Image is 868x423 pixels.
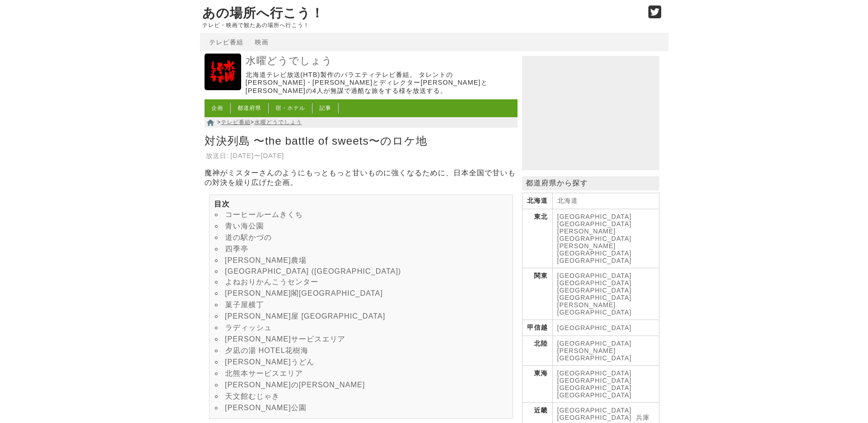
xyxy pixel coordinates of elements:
[557,220,632,228] a: [GEOGRAPHIC_DATA]
[522,336,552,366] th: 北陸
[205,54,241,90] img: 水曜どうでしょう
[205,117,518,128] nav: > >
[225,392,280,400] a: 天文館むじゃき
[202,22,639,28] p: テレビ・映画で観たあの場所へ行こう！
[202,6,324,20] a: あの場所へ行こう！
[230,151,285,161] td: [DATE]〜[DATE]
[205,84,241,92] a: 水曜どうでしょう
[522,366,552,403] th: 東海
[275,105,305,111] a: 宿・ホテル
[225,233,272,241] a: 道の駅かづの
[255,38,269,46] a: 映画
[557,391,632,399] a: [GEOGRAPHIC_DATA]
[221,119,251,125] a: テレビ番組
[557,340,632,347] a: [GEOGRAPHIC_DATA]
[246,71,515,95] p: 北海道テレビ放送(HTB)製作のバラエティテレビ番組。 タレントの[PERSON_NAME]・[PERSON_NAME]とディレクター[PERSON_NAME]と[PERSON_NAME]の4人...
[254,119,302,125] a: 水曜どうでしょう
[205,131,518,150] h1: 対決列島 〜the battle of sweets〜のロケ地
[225,278,318,286] a: よねおりかんこうセンター
[557,279,632,287] a: [GEOGRAPHIC_DATA]
[225,211,303,218] a: コーヒールームきくち
[205,151,229,161] th: 放送日:
[557,301,616,309] a: [PERSON_NAME]
[225,256,307,264] a: [PERSON_NAME]農場
[557,347,632,362] a: [PERSON_NAME][GEOGRAPHIC_DATA]
[557,414,632,421] a: [GEOGRAPHIC_DATA]
[557,272,632,279] a: [GEOGRAPHIC_DATA]
[557,294,632,301] a: [GEOGRAPHIC_DATA]
[246,54,515,68] a: 水曜どうでしょう
[557,377,632,384] a: [GEOGRAPHIC_DATA]
[225,301,264,309] a: 菓子屋横丁
[522,176,659,190] p: 都道府県から探す
[648,11,662,19] a: Twitter (@go_thesights)
[557,384,632,391] a: [GEOGRAPHIC_DATA]
[522,56,659,170] iframe: Advertisement
[225,267,401,275] a: [GEOGRAPHIC_DATA] ([GEOGRAPHIC_DATA])
[557,228,632,242] a: [PERSON_NAME][GEOGRAPHIC_DATA]
[522,320,552,336] th: 甲信越
[211,105,223,111] a: 企画
[557,287,632,294] a: [GEOGRAPHIC_DATA]
[319,105,331,111] a: 記事
[205,168,518,188] p: 魔神がミスターさんのようにもっともっと甘いものに強くなるために、日本全国で甘いもの対決を繰り広げた企画。
[209,38,243,46] a: テレビ番組
[557,407,632,414] a: [GEOGRAPHIC_DATA]
[522,209,552,268] th: 東北
[225,369,303,377] a: 北熊本サービスエリア
[225,324,272,331] a: ラディッシュ
[557,257,632,264] a: [GEOGRAPHIC_DATA]
[237,105,261,111] a: 都道府県
[225,312,386,320] a: [PERSON_NAME]屋 [GEOGRAPHIC_DATA]
[557,309,632,316] a: [GEOGRAPHIC_DATA]
[557,213,632,220] a: [GEOGRAPHIC_DATA]
[522,268,552,320] th: 関東
[557,324,632,331] a: [GEOGRAPHIC_DATA]
[225,222,264,230] a: 青い海公園
[557,242,632,257] a: [PERSON_NAME][GEOGRAPHIC_DATA]
[225,381,365,389] a: [PERSON_NAME]の[PERSON_NAME]
[225,289,383,297] a: [PERSON_NAME]閣[GEOGRAPHIC_DATA]
[225,404,307,412] a: [PERSON_NAME]公園
[225,358,315,366] a: [PERSON_NAME]うどん
[557,369,632,377] a: [GEOGRAPHIC_DATA]
[522,193,552,209] th: 北海道
[225,335,346,343] a: [PERSON_NAME]サービスエリア
[557,197,578,204] a: 北海道
[225,347,309,354] a: 夕凪の湯 HOTEL花樹海
[225,245,248,253] a: 四季亭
